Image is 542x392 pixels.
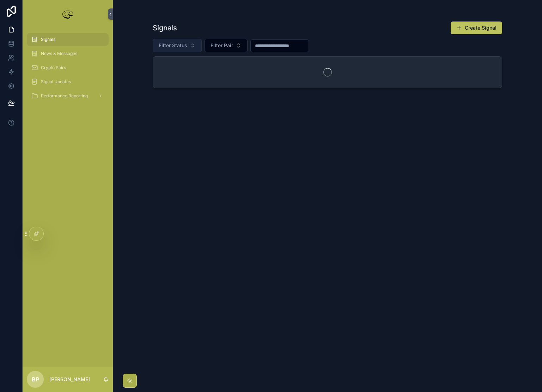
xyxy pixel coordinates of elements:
a: Crypto Pairs [27,61,109,74]
h1: Signals [153,23,177,33]
button: Select Button [205,39,248,52]
span: Filter Pair [211,42,233,49]
div: scrollable content [23,28,113,111]
span: Performance Reporting [41,93,88,99]
button: Select Button [153,39,202,52]
p: [PERSON_NAME] [49,376,90,383]
span: Signals [41,37,55,42]
a: Performance Reporting [27,90,109,102]
button: Create Signal [451,22,502,34]
span: News & Messages [41,51,77,56]
a: Signal Updates [27,75,109,88]
a: Signals [27,33,109,46]
span: Crypto Pairs [41,65,66,71]
span: Signal Updates [41,79,71,85]
a: News & Messages [27,47,109,60]
span: BP [32,375,39,384]
img: App logo [61,8,75,20]
span: Filter Status [159,42,187,49]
